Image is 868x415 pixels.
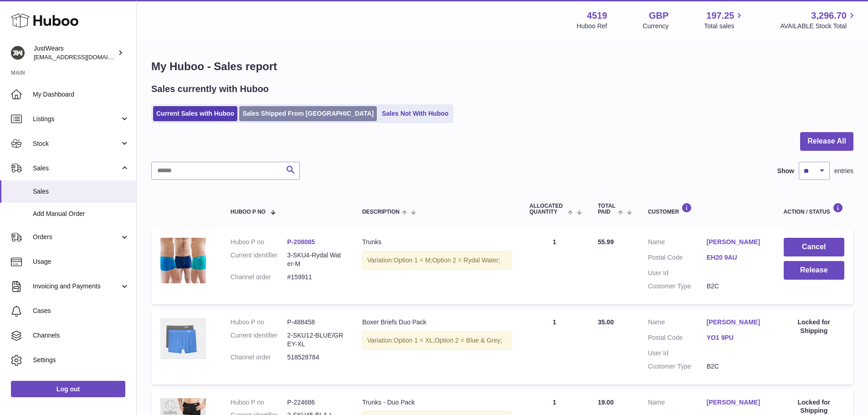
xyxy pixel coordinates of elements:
dt: Huboo P no [231,238,288,246]
span: Listings [33,115,120,123]
a: Log out [11,381,125,397]
dd: B2C [707,362,765,371]
div: Trunks [362,238,511,246]
h1: My Huboo - Sales report [151,59,853,74]
span: Orders [33,233,120,241]
a: [PERSON_NAME] [707,238,765,246]
dd: P-488458 [287,318,344,327]
span: 35.00 [598,318,614,326]
strong: 4519 [587,10,607,22]
a: 3,296.70 AVAILABLE Stock Total [780,10,857,31]
span: Invoicing and Payments [33,282,120,291]
span: Description [362,209,400,215]
span: AVAILABLE Stock Total [780,22,857,31]
button: Cancel [784,238,844,256]
a: YO1 9PU [707,333,765,342]
div: Action / Status [784,203,844,215]
dd: 518528784 [287,353,344,362]
dt: Name [648,238,707,249]
dt: Postal Code [648,333,707,344]
span: Option 1 = M; [394,256,432,264]
span: Stock [33,139,120,148]
span: Add Manual Order [33,210,129,218]
dd: #159911 [287,273,344,282]
a: 197.25 Total sales [704,10,745,31]
span: ALLOCATED Quantity [529,203,565,215]
img: internalAdmin-4519@internal.huboo.com [11,46,25,60]
dt: Customer Type [648,362,707,371]
span: Sales [33,164,120,173]
dt: Channel order [231,353,288,362]
dd: 3-SKU4-Rydal Water-M [287,251,344,268]
h2: Sales currently with Huboo [151,83,269,95]
dd: P-224686 [287,398,344,407]
dt: Channel order [231,273,288,282]
label: Show [777,167,794,175]
dt: Current identifier [231,251,288,268]
dt: Postal Code [648,253,707,264]
dt: User Id [648,269,707,277]
a: EH20 9AU [707,253,765,262]
div: Variation: [362,251,511,270]
span: Option 1 = XL; [394,337,435,344]
span: Huboo P no [231,209,266,215]
span: Channels [33,331,129,340]
dt: Huboo P no [231,318,288,327]
span: 55.99 [598,238,614,246]
span: Option 2 = Blue & Grey; [435,337,502,344]
dt: Name [648,318,707,329]
dt: Huboo P no [231,398,288,407]
dt: Customer Type [648,282,707,291]
button: Release All [800,132,853,151]
dt: Current identifier [231,331,288,348]
span: 3,296.70 [811,10,847,22]
dd: 2-SKU12-BLUE/GREY-XL [287,331,344,348]
button: Release [784,261,844,280]
a: P-208085 [287,238,315,246]
span: 19.00 [598,399,614,406]
td: 1 [520,229,589,304]
img: 45191704228230.jpg [160,238,206,283]
div: Customer [648,203,765,215]
a: Current Sales with Huboo [153,106,237,121]
dt: Name [648,398,707,409]
a: Sales Not With Huboo [379,106,452,121]
span: [EMAIL_ADDRESS][DOMAIN_NAME] [34,53,134,61]
div: Locked for Shipping [784,318,844,335]
div: JustWears [34,44,116,61]
span: entries [834,167,853,175]
span: Option 2 = Rydal Water; [432,256,500,264]
span: My Dashboard [33,90,129,99]
span: 197.25 [706,10,734,22]
span: Usage [33,257,129,266]
dt: User Id [648,349,707,358]
dd: B2C [707,282,765,291]
a: Sales Shipped From [GEOGRAPHIC_DATA] [239,106,377,121]
a: [PERSON_NAME] [707,318,765,327]
div: Boxer Briefs Duo Pack [362,318,511,327]
img: 45191731518451.png [160,318,206,359]
span: Total sales [704,22,745,31]
div: Currency [643,22,669,31]
span: Cases [33,307,129,315]
span: Sales [33,187,129,196]
div: Variation: [362,331,511,350]
span: Settings [33,356,129,364]
span: Total paid [598,203,616,215]
div: Trunks - Duo Pack [362,398,511,407]
a: [PERSON_NAME] [707,398,765,407]
div: Huboo Ref [577,22,607,31]
strong: GBP [649,10,668,22]
td: 1 [520,309,589,384]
